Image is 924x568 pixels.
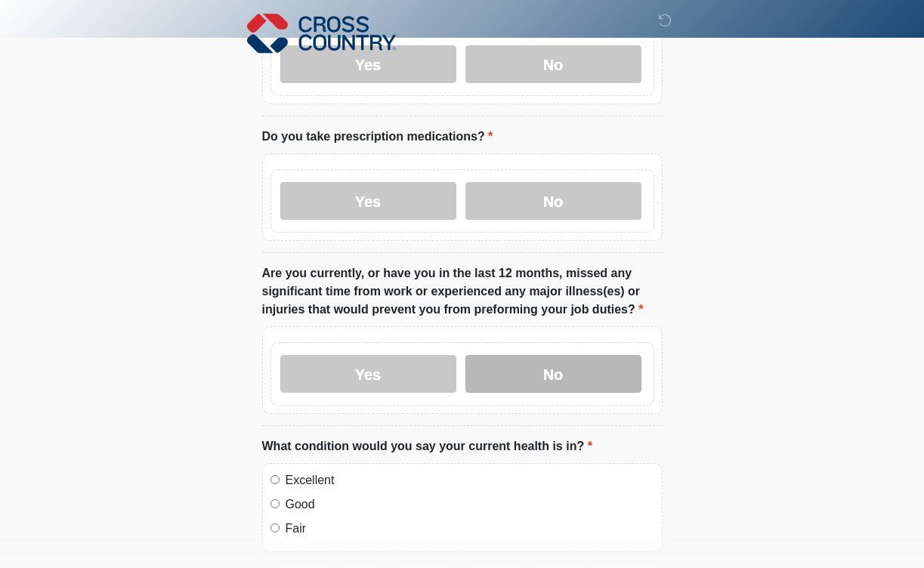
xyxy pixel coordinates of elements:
[270,499,280,508] input: Good
[270,523,280,532] input: Fair
[262,128,493,146] label: Do you take prescription medications?
[465,355,641,393] label: No
[286,471,654,489] label: Excellent
[247,11,397,55] img: Cross Country Logo
[280,355,456,393] label: Yes
[286,495,654,514] label: Good
[465,182,641,220] label: No
[262,437,592,455] label: What condition would you say your current health is in?
[262,264,663,319] label: Are you currently, or have you in the last 12 months, missed any significant time from work or ex...
[286,520,654,538] label: Fair
[280,182,456,220] label: Yes
[270,475,280,484] input: Excellent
